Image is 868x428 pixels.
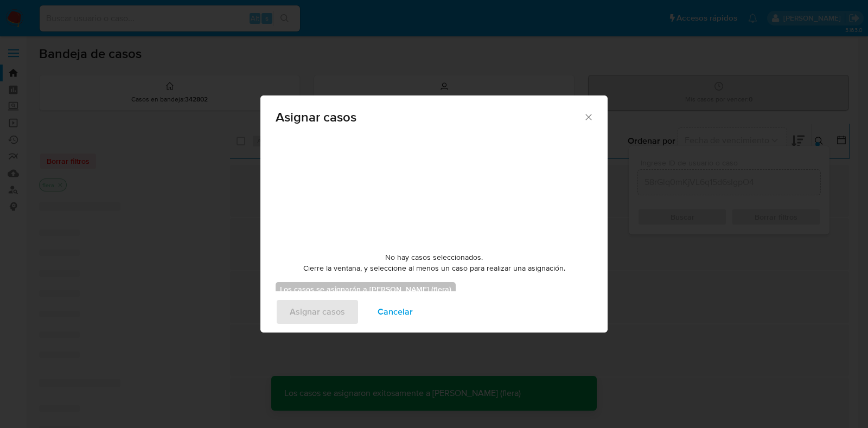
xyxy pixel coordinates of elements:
[276,111,583,124] span: Asignar casos
[303,263,565,274] span: Cierre la ventana, y seleccione al menos un caso para realizar una asignación.
[280,284,451,295] b: Los casos se asignarán a [PERSON_NAME] (flera)
[583,112,593,122] button: Cerrar ventana
[385,252,483,263] span: No hay casos seleccionados.
[260,95,608,333] div: assign-modal
[353,135,515,244] img: yH5BAEAAAAALAAAAAABAAEAAAIBRAA7
[378,300,413,324] span: Cancelar
[363,299,427,325] button: Cancelar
